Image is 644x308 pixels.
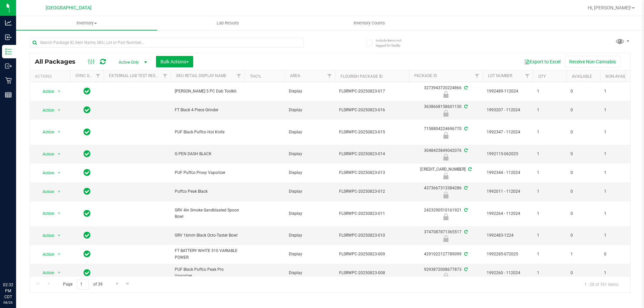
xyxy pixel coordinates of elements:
[84,168,91,177] span: In Sync
[408,273,484,280] div: Quarantine
[571,88,596,95] span: 0
[487,188,529,195] span: 1992011 - 112024
[537,270,562,276] span: 1
[5,77,12,84] inline-svg: Retail
[538,74,546,79] a: Qty
[37,268,55,278] span: Action
[55,187,63,196] span: select
[408,213,484,220] div: Quarantine
[339,270,405,276] span: FLSRWPC-20250823-008
[55,127,63,137] span: select
[537,107,562,113] span: 1
[579,279,624,289] span: 1 - 20 of 761 items
[57,279,108,290] span: Page of 39
[537,151,562,157] span: 1
[84,268,91,278] span: In Sync
[408,132,484,139] div: Quarantine
[176,73,226,78] a: Sku Retail Display Name
[55,268,63,278] span: select
[340,74,383,79] a: Flourish Package ID
[571,188,596,195] span: 0
[84,249,91,259] span: In Sync
[35,74,67,79] div: Actions
[156,56,193,67] button: Bulk Actions
[408,147,484,161] div: 3048425849042076
[604,188,630,195] span: 1
[37,187,55,196] span: Action
[537,251,562,257] span: 1
[289,210,331,217] span: Display
[339,188,405,195] span: FLSRWPC-20250823-012
[604,129,630,135] span: 1
[487,151,529,157] span: 1992115-062025
[408,110,484,117] div: Quarantine
[84,105,91,115] span: In Sync
[487,232,529,239] span: 1992483-1224
[537,210,562,217] span: 1
[37,231,55,240] span: Action
[463,208,468,212] span: Sync from Compliance System
[290,73,300,78] a: Area
[408,207,484,220] div: 2423290510161921
[75,73,101,78] a: Sync Status
[571,170,596,176] span: 0
[605,74,635,79] a: Non-Available
[55,87,63,96] span: select
[289,107,331,113] span: Display
[160,59,189,64] span: Bulk Actions
[572,74,592,79] a: Available
[488,73,512,78] a: Lot Number
[175,248,240,260] span: FT BATTERY WHITE 510 VARIABLE POWER
[376,38,409,48] span: Include items not tagged for facility
[571,251,596,257] span: 1
[408,229,484,242] div: 3747087871365517
[339,232,405,239] span: FLSRWPC-20250823-010
[339,107,405,113] span: FLSRWPC-20250823-016
[604,170,630,176] span: 1
[289,151,331,157] span: Display
[175,188,240,195] span: Puffco Peak Black
[408,251,484,257] div: 4291022127789099
[537,88,562,95] span: 1
[408,85,484,98] div: 3273943720224866
[604,270,630,276] span: 1
[604,88,630,95] span: 1
[604,232,630,239] span: 1
[37,87,55,96] span: Action
[487,270,529,276] span: 1992260 - 112024
[299,16,440,30] a: Inventory Counts
[487,210,529,217] span: 1992264 - 112024
[339,170,405,176] span: FLSRWPC-20250823-013
[339,210,405,217] span: FLSRWPC-20250823-011
[339,88,405,95] span: FLSRWPC-20250823-017
[55,231,63,240] span: select
[109,73,162,78] a: External Lab Test Result
[408,192,484,198] div: Quarantine
[414,73,437,78] a: Package ID
[408,126,484,139] div: 7158804224696770
[55,250,63,259] span: select
[5,34,12,41] inline-svg: Inbound
[463,267,468,272] span: Sync from Compliance System
[175,207,240,220] span: GRV 4in Smoke Sandblasted Spoon Bowl
[77,279,89,290] input: 1
[175,129,240,135] span: PUF Black Puffco Hot Knife
[55,209,63,218] span: select
[463,126,468,131] span: Sync from Compliance System
[408,166,484,179] div: [CREDIT_CARD_NUMBER]
[30,38,304,48] input: Search Package ID, Item Name, SKU, Lot or Part Number...
[84,127,91,137] span: In Sync
[588,5,631,10] span: Hi, [PERSON_NAME]!
[208,20,248,26] span: Lab Results
[408,91,484,98] div: Quarantine
[112,279,122,288] a: Go to the next page
[37,127,55,137] span: Action
[289,188,331,195] span: Display
[175,232,240,239] span: GRV 16mm Black Octo-Taster Bowl
[5,63,12,69] inline-svg: Outbound
[604,107,630,113] span: 1
[604,151,630,157] span: 1
[37,149,55,159] span: Action
[289,270,331,276] span: Display
[37,209,55,218] span: Action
